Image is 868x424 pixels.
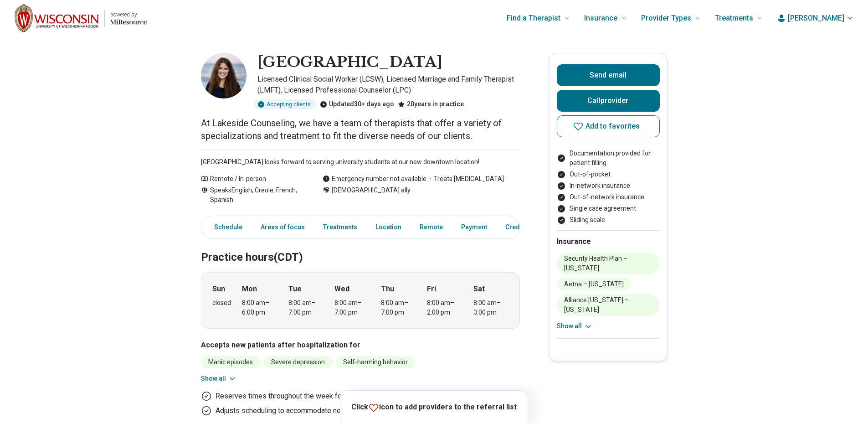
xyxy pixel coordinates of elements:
li: Documentation provided for patient filling [557,149,660,168]
h3: Accepts new patients after hospitalization for [201,340,520,351]
div: When does the program meet? [201,272,520,329]
span: Insurance [584,12,617,25]
a: Areas of focus [255,218,310,237]
button: [PERSON_NAME] [777,13,853,24]
strong: Sun [212,284,225,295]
div: 8:00 am – 7:00 pm [334,298,370,317]
li: Single case agreement [557,204,660,213]
li: Sliding scale [557,215,660,225]
div: 8:00 am – 7:00 pm [381,298,416,317]
a: Location [370,218,407,237]
a: Treatments [318,218,363,237]
div: 20 years in practice [398,99,464,109]
p: [GEOGRAPHIC_DATA] looks forward to serving university students at our new downtown location! [201,157,520,167]
h2: Practice hours (CDT) [201,228,520,265]
span: [DEMOGRAPHIC_DATA] ally [332,186,411,195]
div: Updated 30+ days ago [320,99,394,109]
button: Callprovider [557,90,660,112]
li: Severe depression [264,356,332,368]
li: Manic episodes [201,356,260,368]
div: Accepting clients [254,99,316,109]
span: Treats [MEDICAL_DATA] [426,174,504,184]
img: Lakeside Counseling Center, Licensed Clinical Social Worker (LCSW) [201,53,247,98]
p: Adjusts scheduling to accommodate new clients after their hospitalization. [216,405,452,416]
strong: Fri [427,284,436,295]
p: At Lakeside Counseling, we have a team of therapists that offer a variety of specializations and ... [201,117,520,142]
p: powered by [110,11,147,18]
a: Home page [15,4,147,33]
li: Self-harming behavior [336,356,415,368]
li: Out-of-network insurance [557,192,660,202]
p: Licensed Clinical Social Worker (LCSW), Licensed Marriage and Family Therapist (LMFT), Licensed P... [257,74,520,96]
a: Payment [456,218,493,237]
li: Alliance [US_STATE] – [US_STATE] [557,294,660,316]
span: [PERSON_NAME] [788,13,844,24]
li: Aetna – [US_STATE] [557,278,631,290]
div: Emergency number not available [323,174,426,184]
span: Add to favorites [586,123,640,130]
div: closed [212,298,231,308]
p: Reserves times throughout the week for new clients after discharge from the hospital. [216,391,490,402]
div: 8:00 am – 3:00 pm [473,298,508,317]
strong: Sat [473,284,485,295]
div: 8:00 am – 7:00 pm [288,298,324,317]
strong: Mon [242,284,257,295]
strong: Tue [288,284,302,295]
button: Send email [557,64,660,86]
span: Find a Therapist [507,12,560,25]
div: Remote / In-person [201,174,304,184]
div: 8:00 am – 2:00 pm [427,298,462,317]
span: Treatments [715,12,753,25]
h1: [GEOGRAPHIC_DATA] [257,53,442,72]
button: Add to favorites [557,115,660,137]
p: Click icon to add providers to the referral list [351,402,517,413]
strong: Wed [334,284,349,295]
a: Credentials [500,218,545,237]
li: Out-of-pocket [557,170,660,179]
li: Security Health Plan – [US_STATE] [557,253,660,274]
button: Show all [201,374,237,383]
a: Schedule [203,218,248,237]
strong: Thu [381,284,394,295]
a: Remote [414,218,448,237]
span: Provider Types [641,12,691,25]
ul: Payment options [557,149,660,225]
div: 8:00 am – 6:00 pm [242,298,277,317]
li: In-network insurance [557,181,660,191]
h2: Insurance [557,236,660,247]
div: Speaks English, Creole, French, Spanish [201,186,304,205]
button: Show all [557,321,593,331]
